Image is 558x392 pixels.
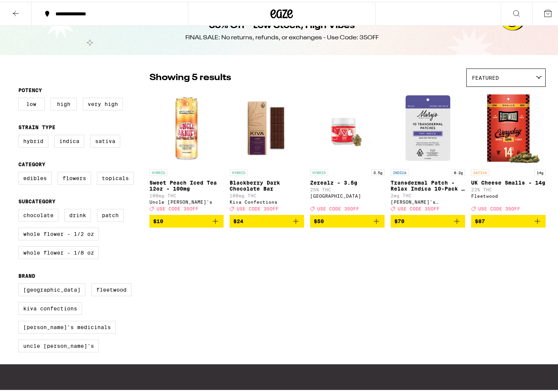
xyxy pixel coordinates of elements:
a: Open page for Transdermal Patch - Relax Indica 10-Pack - 200mg from Mary's Medicinals [391,89,465,213]
h1: 35% Off - Low Stock, High Vibes [209,18,355,30]
div: [GEOGRAPHIC_DATA] [310,192,385,197]
label: Fleetwood [91,282,131,294]
p: HYBRID [310,167,328,174]
p: HYBRID [230,167,248,174]
label: Low [18,96,45,109]
p: 3.5g [371,167,385,174]
img: Ember Valley - Zerealz - 3.5g [310,89,385,164]
span: USE CODE 35OFF [157,204,198,209]
button: Add to bag [149,213,224,226]
button: Add to bag [310,213,385,226]
p: HYBRID [149,167,167,174]
label: High [51,96,77,109]
label: Kiva Confections [18,300,82,313]
div: Kiva Confections [230,198,304,203]
p: 0.2g [452,167,465,174]
legend: Brand [18,271,35,277]
p: Zerealz - 3.5g [310,178,385,184]
span: $87 [475,216,485,222]
button: Add to bag [471,213,546,226]
span: $70 [394,216,404,222]
label: Topicals [97,170,134,183]
label: Whole Flower - 1/8 oz [18,244,99,257]
label: [PERSON_NAME]'s Medicinals [18,319,116,332]
span: USE CODE 35OFF [478,204,520,209]
p: INDICA [391,167,409,174]
label: Uncle [PERSON_NAME]'s [18,338,99,350]
p: 2mg THC [391,191,465,196]
a: Open page for Sweet Peach Iced Tea 12oz - 100mg from Uncle Arnie's [149,89,224,213]
span: $24 [233,216,243,222]
p: Showing 5 results [149,70,231,82]
legend: Potency [18,85,42,91]
span: $10 [153,216,163,222]
a: Open page for Blackberry Dark Chocolate Bar from Kiva Confections [230,89,304,213]
label: Flowers [58,170,91,183]
button: Add to bag [391,213,465,226]
p: Transdermal Patch - Relax Indica 10-Pack - 200mg [391,178,465,190]
p: 100mg THC [230,191,304,196]
label: Edibles [18,170,52,183]
label: [GEOGRAPHIC_DATA] [18,282,85,294]
div: [PERSON_NAME]'s Medicinals [391,198,465,203]
p: 25% THC [310,185,385,190]
button: Add to bag [230,213,304,226]
p: 22% THC [471,185,546,190]
span: $50 [314,216,324,222]
label: Drink [64,207,91,220]
p: 14g [534,167,546,174]
a: Open page for Zerealz - 3.5g from Ember Valley [310,89,385,213]
label: Chocolate [18,207,58,220]
img: Uncle Arnie's - Sweet Peach Iced Tea 12oz - 100mg [149,89,224,164]
div: FINAL SALE: No returns, refunds, or exchanges - Use Code: 35OFF [185,32,379,40]
legend: Category [18,159,45,165]
img: Kiva Confections - Blackberry Dark Chocolate Bar [230,89,304,164]
span: USE CODE 35OFF [317,204,359,209]
legend: Subcategory [18,197,55,203]
span: Featured [472,73,499,79]
label: Whole Flower - 1/2 oz [18,226,99,238]
label: Very High [83,96,123,109]
label: Sativa [90,133,120,146]
span: USE CODE 35OFF [237,204,279,209]
p: SATIVA [471,167,489,174]
label: Hybrid [18,133,48,146]
div: Uncle [PERSON_NAME]'s [149,198,224,203]
div: Fleetwood [471,192,546,197]
img: Fleetwood - UK Cheese Smalls - 14g [471,89,546,164]
p: UK Cheese Smalls - 14g [471,178,546,184]
p: Blackberry Dark Chocolate Bar [230,178,304,190]
img: Mary's Medicinals - Transdermal Patch - Relax Indica 10-Pack - 200mg [391,89,465,164]
span: USE CODE 35OFF [398,204,440,209]
a: Open page for UK Cheese Smalls - 14g from Fleetwood [471,89,546,213]
label: Patch [97,207,124,220]
legend: Strain Type [18,122,55,128]
p: 100mg THC [149,191,224,196]
label: Indica [54,133,84,146]
p: Sweet Peach Iced Tea 12oz - 100mg [149,178,224,190]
